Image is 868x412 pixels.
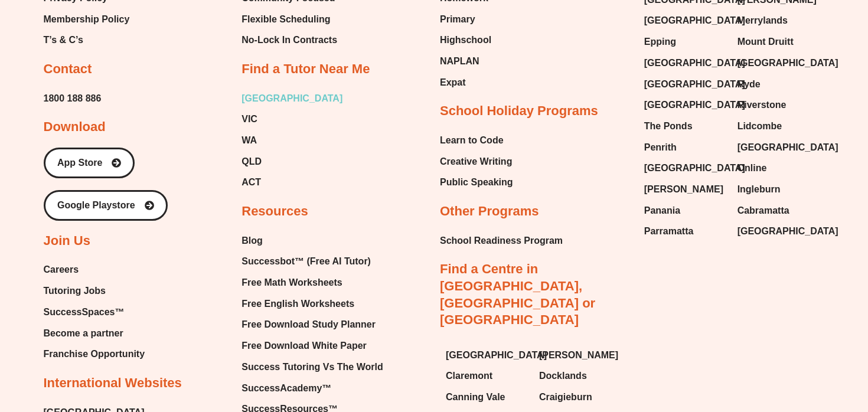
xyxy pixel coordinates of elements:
[644,33,676,51] span: Epping
[242,110,342,128] a: VIC
[738,96,819,114] a: Riverstone
[539,367,587,385] span: Docklands
[644,181,726,198] a: [PERSON_NAME]
[644,117,693,135] span: The Ponds
[644,139,677,156] span: Penrith
[242,316,383,333] a: Free Download Study Planner
[738,223,838,240] span: [GEOGRAPHIC_DATA]
[242,253,371,270] span: Successbot™ (Free AI Tutor)
[738,33,819,51] a: Mount Druitt
[644,117,726,135] a: The Ponds
[44,31,130,49] a: T’s & C’s
[644,76,745,93] span: [GEOGRAPHIC_DATA]
[539,346,618,364] span: [PERSON_NAME]
[440,11,475,28] span: Primary
[242,203,308,220] h2: Resources
[440,174,513,191] a: Public Speaking
[242,61,370,78] h2: Find a Tutor Near Me
[738,33,794,51] span: Mount Druitt
[539,388,592,406] span: Craigieburn
[242,358,383,376] span: Success Tutoring Vs The World
[44,233,90,250] h2: Join Us
[446,388,505,406] span: Canning Vale
[440,153,512,171] span: Creative Writing
[242,232,263,250] span: Blog
[738,202,789,220] span: Cabramatta
[644,33,726,51] a: Epping
[44,90,102,107] a: 1800 188 886
[440,232,563,250] span: School Readiness Program
[446,367,527,385] a: Claremont
[440,11,497,28] a: Primary
[644,76,726,93] a: [GEOGRAPHIC_DATA]
[57,158,102,168] span: App Store
[242,90,342,107] a: [GEOGRAPHIC_DATA]
[44,282,145,300] a: Tutoring Jobs
[440,132,513,149] a: Learn to Code
[242,295,354,313] span: Free English Worksheets
[440,53,497,70] a: NAPLAN
[644,139,726,156] a: Penrith
[44,325,123,342] span: Become a partner
[644,54,726,72] a: [GEOGRAPHIC_DATA]
[242,232,383,250] a: Blog
[644,12,745,30] span: [GEOGRAPHIC_DATA]
[809,355,868,412] iframe: Chat Widget
[644,54,745,72] span: [GEOGRAPHIC_DATA]
[738,96,787,114] span: Riverstone
[44,190,168,221] a: Google Playstore
[738,139,819,156] a: [GEOGRAPHIC_DATA]
[242,274,383,292] a: Free Math Worksheets
[242,337,383,355] a: Free Download White Paper
[44,375,182,392] h2: International Websites
[738,181,819,198] a: Ingleburn
[242,295,383,313] a: Free English Worksheets
[738,139,838,156] span: [GEOGRAPHIC_DATA]
[44,11,130,28] span: Membership Policy
[440,31,491,49] span: Highschool
[738,54,838,72] span: [GEOGRAPHIC_DATA]
[539,346,621,364] a: [PERSON_NAME]
[242,380,331,397] span: SuccessAcademy™
[738,117,782,135] span: Lidcombe
[44,325,145,342] a: Become a partner
[738,159,767,177] span: Online
[738,76,761,93] span: Ryde
[440,153,513,171] a: Creative Writing
[440,53,479,70] span: NAPLAN
[242,11,342,28] a: Flexible Scheduling
[644,159,726,177] a: [GEOGRAPHIC_DATA]
[44,303,125,321] span: SuccessSpaces™
[44,31,83,49] span: T’s & C’s
[242,11,330,28] span: Flexible Scheduling
[738,54,819,72] a: [GEOGRAPHIC_DATA]
[446,346,547,364] span: [GEOGRAPHIC_DATA]
[738,76,819,93] a: Ryde
[440,203,539,220] h2: Other Programs
[242,274,342,292] span: Free Math Worksheets
[644,202,726,220] a: Panania
[57,201,135,210] span: Google Playstore
[446,346,527,364] a: [GEOGRAPHIC_DATA]
[539,388,621,406] a: Craigieburn
[440,31,497,49] a: Highschool
[440,74,497,91] a: Expat
[738,117,819,135] a: Lidcombe
[644,223,694,240] span: Parramatta
[644,96,726,114] a: [GEOGRAPHIC_DATA]
[44,345,145,363] a: Franchise Opportunity
[440,103,598,120] h2: School Holiday Programs
[44,303,145,321] a: SuccessSpaces™
[44,148,135,178] a: App Store
[242,174,342,191] a: ACT
[242,337,367,355] span: Free Download White Paper
[440,132,504,149] span: Learn to Code
[242,153,262,171] span: QLD
[738,202,819,220] a: Cabramatta
[644,159,745,177] span: [GEOGRAPHIC_DATA]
